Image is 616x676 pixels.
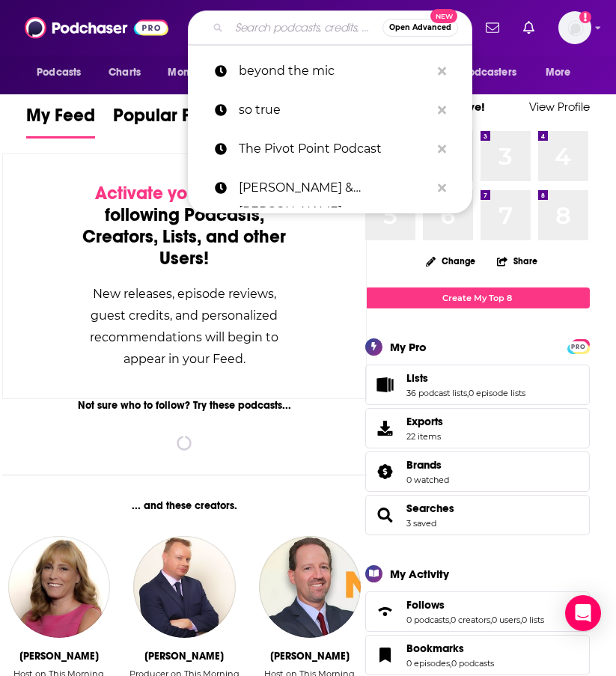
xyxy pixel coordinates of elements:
button: Show profile menu [558,11,591,44]
a: 0 creators [451,615,490,625]
div: by following Podcasts, Creators, Lists, and other Users! [78,183,291,270]
button: open menu [435,58,538,87]
a: Lists [370,374,400,395]
div: Open Intercom Messenger [565,595,601,631]
span: PRO [570,341,588,353]
a: Searches [370,505,400,526]
a: Show notifications dropdown [480,15,505,40]
span: Bookmarks [406,642,464,655]
img: User Profile [558,11,591,44]
span: Open Advanced [389,24,451,31]
a: 36 podcast lists [406,388,467,398]
img: Mike Gavin [133,536,235,638]
a: The Pivot Point Podcast [188,130,472,168]
a: 0 podcasts [451,658,494,669]
a: 0 episode lists [469,388,525,398]
a: Bookmarks [406,642,494,655]
a: 0 podcasts [406,615,449,625]
button: Share [496,246,538,275]
span: , [520,615,522,625]
button: open menu [535,58,590,87]
a: 0 watched [406,475,449,485]
a: Charts [99,58,150,87]
span: Lists [406,371,428,385]
span: New [430,9,457,23]
span: Charts [109,62,141,83]
p: The Pivot Point Podcast [239,130,430,168]
a: so true [188,91,472,130]
span: Exports [406,415,443,428]
button: Change [417,252,484,270]
a: Follows [406,598,544,612]
span: Brands [365,451,590,492]
a: Show notifications dropdown [517,15,540,40]
span: , [490,615,492,625]
a: 0 users [492,615,520,625]
span: Brands [406,458,442,472]
span: Popular Feed [113,104,222,135]
p: beyond the mic [239,52,430,91]
img: Gordon Deal [259,536,361,638]
span: 22 items [406,431,443,442]
div: New releases, episode reviews, guest credits, and personalized recommendations will begin to appe... [78,283,291,370]
p: Connor King-Roberts & Andrew Jones [239,168,430,207]
span: Activate your Feed [95,182,248,204]
span: Follows [406,598,445,612]
a: Lists [406,371,525,385]
div: Search podcasts, credits, & more... [188,10,472,45]
a: [PERSON_NAME] & [PERSON_NAME] [188,168,472,207]
a: Bookmarks [370,645,400,666]
a: beyond the mic [188,52,472,91]
a: Follows [370,601,400,622]
span: , [449,615,451,625]
svg: Add a profile image [579,11,591,23]
a: 0 episodes [406,658,450,669]
a: PRO [570,340,588,351]
img: Jennifer Kushinka [8,536,110,638]
span: Lists [365,365,590,405]
span: Logged in as jennevievef [558,11,591,44]
a: View Profile [529,100,590,114]
span: Monitoring [168,62,221,83]
a: 3 saved [406,518,436,529]
div: ... and these creators. [2,499,367,512]
a: Popular Feed [113,104,222,138]
button: open menu [157,58,240,87]
a: Exports [365,408,590,448]
span: Podcasts [37,62,81,83]
span: My Feed [26,104,95,135]
input: Search podcasts, credits, & more... [229,16,382,40]
a: 0 lists [522,615,544,625]
span: Bookmarks [365,635,590,675]
div: Not sure who to follow? Try these podcasts... [2,399,367,412]
span: , [450,658,451,669]
img: Podchaser - Follow, Share and Rate Podcasts [25,13,168,42]
a: Searches [406,502,454,515]
a: Brands [370,461,400,482]
a: Create My Top 8 [365,287,590,308]
button: Open AdvancedNew [382,19,458,37]
span: Searches [365,495,590,535]
div: Mike Gavin [144,650,224,663]
a: Brands [406,458,449,472]
span: Exports [370,418,400,439]
span: Follows [365,591,590,632]
span: , [467,388,469,398]
a: My Feed [26,104,95,138]
p: so true [239,91,430,130]
button: open menu [26,58,100,87]
div: Gordon Deal [270,650,350,663]
div: Jennifer Kushinka [19,650,99,663]
div: My Activity [390,567,449,581]
span: More [546,62,571,83]
span: For Podcasters [445,62,516,83]
div: My Pro [390,340,427,354]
